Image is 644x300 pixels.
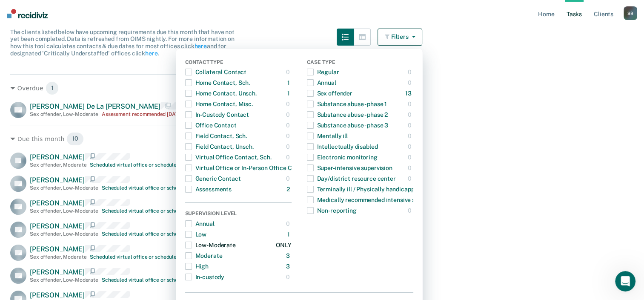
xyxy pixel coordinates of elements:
div: Field Contact, Unsch. [185,140,254,153]
div: Substance abuse - phase 2 [307,108,388,121]
span: [PERSON_NAME] [30,153,85,161]
div: Intellectually disabled [307,140,378,153]
div: 3 [286,260,292,273]
div: Medically recommended intensive supervision [307,193,444,207]
div: Contact Type [185,59,292,67]
div: Terminally ill / Physically handicapped [307,182,421,196]
span: The clients listed below have upcoming requirements due this month that have not yet been complet... [10,29,235,57]
div: Assessment recommended [DATE] [102,111,183,117]
div: Sex offender , Low-Moderate [30,231,98,237]
div: Annual [307,76,336,89]
div: Virtual Office Contact, Sch. [185,150,272,164]
div: High [185,260,209,273]
div: 0 [286,118,292,132]
div: Assessments [185,182,232,196]
div: 0 [408,108,413,121]
div: Sex offender , Low-Moderate [30,208,98,214]
div: Moderate [185,249,223,262]
div: Collateral Contact [185,65,246,79]
a: here [145,50,157,57]
div: In-Custody Contact [185,108,249,121]
div: Day/district resource center [307,172,396,185]
div: 0 [408,150,413,164]
div: Scheduled virtual office or scheduled office recommended [DATE] [102,277,259,283]
div: Super-intensive supervision [307,161,392,175]
div: Office Contact [185,118,237,132]
div: 0 [408,140,413,153]
div: Field Contact, Sch. [185,129,247,143]
div: Case Type [307,59,413,67]
div: 0 [286,172,292,185]
div: 0 [286,140,292,153]
div: Sex offender [307,87,352,100]
div: 0 [408,76,413,89]
div: Non-reporting [307,204,357,217]
div: Annual [185,217,215,231]
div: Overdue 1 [10,81,422,95]
div: Generic Contact [185,172,241,185]
div: 0 [408,118,413,132]
div: 0 [408,65,413,79]
div: Home Contact, Sch. [185,76,250,89]
div: 0 [408,97,413,111]
div: Sex offender , Moderate [30,254,86,260]
span: 10 [66,132,84,146]
div: 0 [286,65,292,79]
div: Supervision Level [185,211,292,218]
div: Low-Moderate [185,238,236,252]
div: Sex offender , Low-Moderate [30,185,98,191]
div: Scheduled virtual office or scheduled office recommended [DATE] [90,162,247,168]
div: Virtual Office or In-Person Office Contact [185,161,310,175]
div: Substance abuse - phase 3 [307,118,389,132]
div: 0 [286,129,292,143]
div: In-custody [185,270,225,284]
div: 0 [408,161,413,175]
div: 2 [286,182,292,196]
div: 0 [286,270,292,284]
div: Scheduled virtual office or scheduled office recommended [DATE] [90,254,247,260]
div: Scheduled virtual office or scheduled office recommended [DATE] [102,208,259,214]
div: Scheduled virtual office or scheduled office recommended [DATE] [102,231,259,237]
div: 13 [405,87,413,100]
a: here [194,43,206,49]
div: 0 [286,97,292,111]
div: Home Contact, Misc. [185,97,253,111]
div: 1 [287,228,292,241]
div: 3 [286,249,292,262]
div: 1 [287,87,292,100]
div: Electronic monitoring [307,150,378,164]
div: Home Contact, Unsch. [185,87,257,100]
button: SB [624,6,637,20]
div: S B [624,6,637,20]
span: [PERSON_NAME] [30,268,85,276]
div: Substance abuse - phase 1 [307,97,387,111]
span: [PERSON_NAME] [30,245,85,253]
div: Sex offender , Low-Moderate [30,111,98,117]
div: 0 [408,129,413,143]
div: ONLY [276,238,291,252]
iframe: Intercom live chat [615,271,635,291]
div: Due this month 10 [10,132,422,146]
div: Sex offender , Moderate [30,162,86,168]
div: 0 [408,204,413,217]
button: Filters [378,29,423,46]
div: 0 [286,108,292,121]
span: [PERSON_NAME] [30,176,85,184]
div: 1 [287,76,292,89]
div: 0 [286,217,292,231]
img: Recidiviz [7,9,48,18]
span: [PERSON_NAME] [30,291,85,299]
div: Regular [307,65,339,79]
span: [PERSON_NAME] De La [PERSON_NAME] [30,102,160,110]
span: [PERSON_NAME] [30,222,85,230]
div: 0 [286,150,292,164]
div: Mentally ill [307,129,348,143]
div: Scheduled virtual office or scheduled office recommended [DATE] [102,185,259,191]
div: 0 [408,172,413,185]
div: Low [185,228,207,241]
div: Sex offender , Low-Moderate [30,277,98,283]
span: [PERSON_NAME] [30,199,85,207]
span: 1 [46,81,59,95]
